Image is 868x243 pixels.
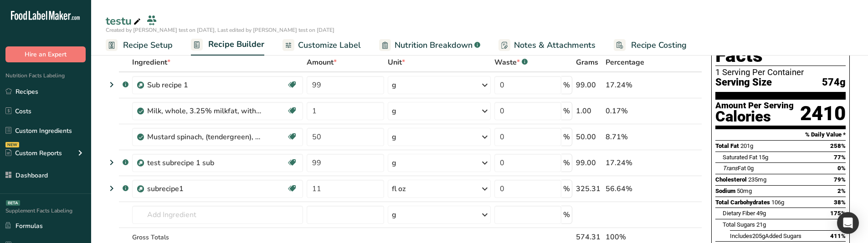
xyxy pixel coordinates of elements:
[498,35,596,56] a: Notes & Attachments
[388,57,405,68] span: Unit
[392,183,406,194] div: fl oz
[606,106,659,116] div: 0.17%
[106,35,173,56] a: Recipe Setup
[756,221,766,228] span: 21g
[282,35,361,56] a: Customize Label
[6,200,20,206] div: BETA
[715,110,794,123] div: Calories
[606,232,659,243] div: 100%
[137,160,144,167] img: Sub Recipe
[606,183,659,194] div: 56.64%
[715,101,794,110] div: Amount Per Serving
[715,176,747,183] span: Cholesterol
[723,154,757,161] span: Saturated Fat
[837,165,846,172] span: 0%
[606,57,644,68] span: Percentage
[106,13,143,29] div: testu
[576,132,602,142] div: 50.00
[147,157,261,168] div: test subrecipe 1 sub
[576,183,602,194] div: 325.31
[106,26,334,34] span: Created by [PERSON_NAME] test on [DATE], Last edited by [PERSON_NAME] test on [DATE]
[147,80,261,91] div: Sub recipe 1
[392,80,396,91] div: g
[834,176,846,183] span: 79%
[392,132,396,142] div: g
[715,129,846,140] section: % Daily Value *
[208,38,264,51] span: Recipe Builder
[395,39,473,51] span: Nutrition Breakdown
[715,24,846,66] h1: Nutrition Facts
[830,142,846,149] span: 258%
[392,157,396,168] div: g
[5,148,62,158] div: Custom Reports
[576,80,602,91] div: 99.00
[514,39,596,51] span: Notes & Attachments
[606,80,659,91] div: 17.24%
[132,57,170,68] span: Ingredient
[830,233,846,239] span: 411%
[740,142,753,149] span: 201g
[723,165,738,172] i: Trans
[379,35,480,56] a: Nutrition Breakdown
[730,233,801,239] span: Includes Added Sugars
[715,77,772,88] span: Serving Size
[147,106,261,116] div: Milk, whole, 3.25% milkfat, without added vitamin A and [MEDICAL_DATA]
[800,101,846,126] div: 2410
[147,132,261,142] div: Mustard spinach, (tendergreen), raw
[723,210,755,217] span: Dietary Fiber
[830,210,846,217] span: 175%
[5,142,19,147] div: NEW
[822,77,846,88] span: 574g
[756,210,766,217] span: 49g
[298,39,361,51] span: Customize Label
[631,39,687,51] span: Recipe Costing
[715,187,735,194] span: Sodium
[576,232,602,243] div: 574.31
[147,183,261,194] div: subrecipe1
[392,106,396,116] div: g
[723,221,755,228] span: Total Sugars
[723,165,746,172] span: Fat
[137,186,144,192] img: Sub Recipe
[834,154,846,161] span: 77%
[715,68,846,77] div: 1 Serving Per Container
[771,199,784,206] span: 106g
[123,39,173,51] span: Recipe Setup
[392,209,396,220] div: g
[614,35,687,56] a: Recipe Costing
[132,206,303,224] input: Add Ingredient
[715,199,770,206] span: Total Carbohydrates
[748,176,766,183] span: 235mg
[606,157,659,168] div: 17.24%
[759,154,768,161] span: 15g
[737,187,752,194] span: 50mg
[132,233,303,242] div: Gross Totals
[576,57,598,68] span: Grams
[576,157,602,168] div: 99.00
[606,132,659,142] div: 8.71%
[715,142,739,149] span: Total Fat
[576,106,602,116] div: 1.00
[747,165,754,172] span: 0g
[5,46,86,62] button: Hire an Expert
[834,199,846,206] span: 38%
[494,57,528,68] div: Waste
[137,82,144,89] img: Sub Recipe
[191,34,264,56] a: Recipe Builder
[837,187,846,194] span: 2%
[837,212,859,234] div: Open Intercom Messenger
[752,233,765,239] span: 205g
[307,57,337,68] span: Amount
